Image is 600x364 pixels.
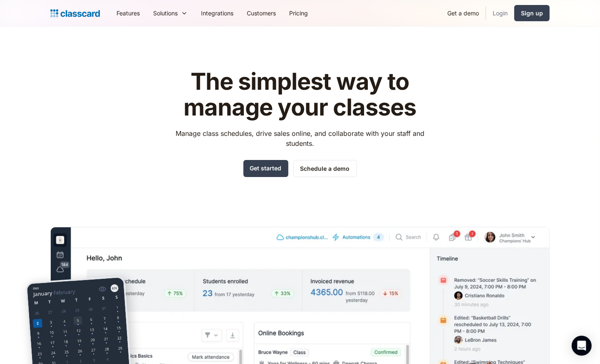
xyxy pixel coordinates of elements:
div: Solutions [153,9,178,17]
a: Customers [240,4,283,22]
a: Integrations [194,4,240,22]
div: Sign up [521,9,543,17]
a: Pricing [283,4,315,22]
a: Get started [243,160,288,177]
a: Sign up [514,5,550,21]
div: Open Intercom Messenger [572,336,592,356]
a: Schedule a demo [293,160,357,177]
p: Manage class schedules, drive sales online, and collaborate with your staff and students. [168,128,432,148]
a: Get a demo [441,4,486,22]
a: Features [110,4,146,22]
h1: The simplest way to manage your classes [168,69,432,120]
a: Login [486,4,514,22]
a: home [50,7,100,19]
div: Solutions [146,4,194,22]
